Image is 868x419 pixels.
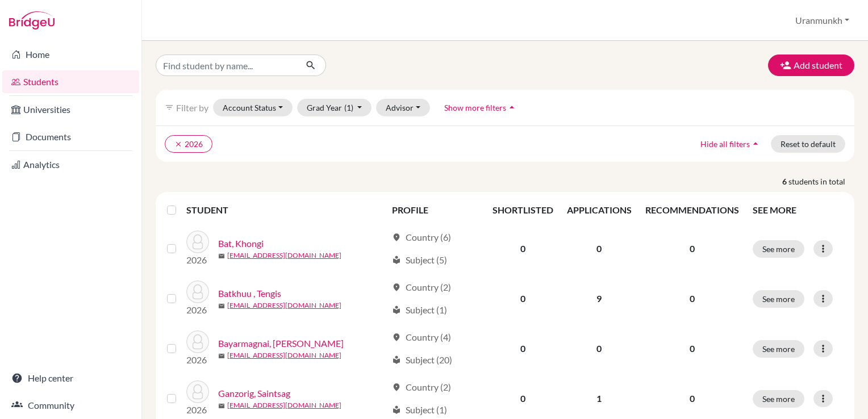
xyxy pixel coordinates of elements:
div: Country (4) [392,330,451,344]
strong: 6 [782,175,788,187]
a: Batkhuu , Tengis [218,287,281,300]
a: Bat, Khongi [218,237,264,250]
p: 2026 [186,303,209,317]
span: Hide all filters [700,139,750,149]
p: 0 [645,242,739,255]
th: SEE MORE [746,196,850,224]
span: local_library [392,405,401,414]
button: Uranmunkh [790,10,854,31]
span: location_on [392,283,401,292]
div: Country (2) [392,380,451,394]
th: SHORTLISTED [486,196,560,224]
button: See more [753,240,804,258]
img: Bat, Khongi [186,231,209,253]
span: Show more filters [444,103,506,112]
button: See more [753,390,804,408]
img: Ganzorig, Saintsag [186,380,209,403]
a: [EMAIL_ADDRESS][DOMAIN_NAME] [227,350,341,361]
th: RECOMMENDATIONS [639,196,746,224]
p: 2026 [186,353,209,367]
a: Help center [2,367,139,389]
td: 0 [560,224,639,274]
i: arrow_drop_up [506,102,518,113]
a: [EMAIL_ADDRESS][DOMAIN_NAME] [227,400,341,410]
input: Find student by name... [156,55,297,76]
button: Advisor [376,99,430,116]
span: local_library [392,255,401,265]
span: mail [218,253,225,259]
div: Subject (1) [392,403,447,417]
span: local_library [392,305,401,315]
th: STUDENT [186,196,385,224]
i: arrow_drop_up [750,138,761,149]
span: Filter by [176,102,208,113]
button: See more [753,290,804,308]
td: 0 [486,224,560,274]
span: local_library [392,355,401,364]
button: Hide all filtersarrow_drop_up [691,135,771,153]
p: 0 [645,392,739,405]
button: Account Status [213,99,293,116]
p: 0 [645,292,739,305]
img: Batkhuu , Tengis [186,280,209,303]
a: Analytics [2,153,139,176]
div: Country (6) [392,231,451,244]
span: (1) [344,103,353,112]
button: See more [753,340,804,358]
td: 9 [560,274,639,324]
p: 0 [645,342,739,355]
button: clear2026 [165,135,212,153]
button: Reset to default [771,135,845,153]
a: Home [2,43,139,66]
i: filter_list [165,103,174,112]
p: 2026 [186,253,209,267]
span: mail [218,303,225,309]
i: clear [174,140,182,148]
button: Add student [768,55,854,76]
span: location_on [392,333,401,342]
span: location_on [392,383,401,392]
a: Ganzorig, Saintsag [218,387,290,400]
div: Subject (20) [392,353,452,367]
td: 0 [486,274,560,324]
td: 0 [486,324,560,374]
p: 2026 [186,403,209,417]
button: Show more filtersarrow_drop_up [435,99,527,116]
span: location_on [392,233,401,242]
div: Country (2) [392,280,451,294]
th: PROFILE [385,196,486,224]
a: Universities [2,98,139,121]
img: Bridge-U [9,11,55,30]
td: 0 [560,324,639,374]
a: [EMAIL_ADDRESS][DOMAIN_NAME] [227,300,341,311]
span: mail [218,403,225,409]
a: Documents [2,125,139,148]
div: Subject (1) [392,303,447,317]
a: [EMAIL_ADDRESS][DOMAIN_NAME] [227,250,341,261]
a: Bayarmagnai, [PERSON_NAME] [218,337,344,350]
div: Subject (5) [392,253,447,267]
img: Bayarmagnai, Khash-Erdene [186,330,209,353]
a: Students [2,70,139,93]
th: APPLICATIONS [560,196,639,224]
a: Community [2,394,139,417]
button: Grad Year(1) [297,99,372,116]
span: students in total [788,175,854,187]
span: mail [218,353,225,359]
